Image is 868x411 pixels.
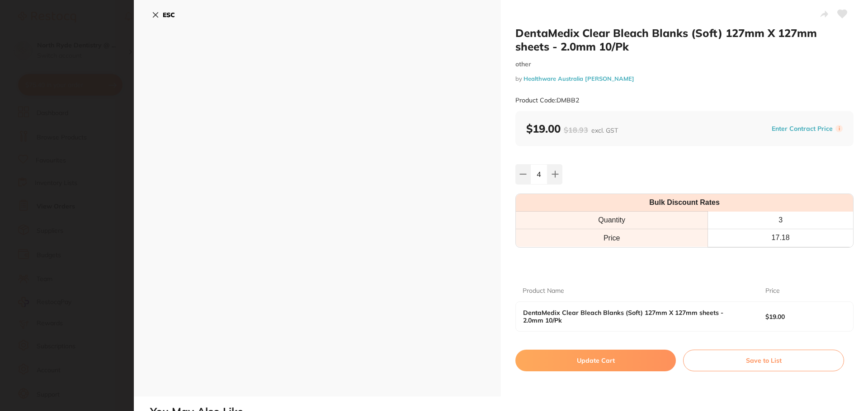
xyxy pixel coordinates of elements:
[591,126,618,134] span: excl. GST
[523,309,741,323] b: DentaMedix Clear Bleach Blanks (Soft) 127mm X 127mm sheets - 2.0mm 10/Pk
[524,75,634,82] a: Healthware Australia [PERSON_NAME]
[708,229,853,247] th: 17.18
[515,60,854,68] small: other
[835,125,843,132] label: i
[39,41,160,94] div: 🌱Get 20% off all RePractice products on Restocq until [DATE]. Simply head to Browse Products and ...
[765,286,780,296] p: Price
[526,122,618,135] b: $19.00
[39,14,160,149] div: Message content
[564,125,588,134] span: $18.93
[515,26,854,53] h2: DentaMedix Clear Bleach Blanks (Soft) 127mm X 127mm sheets - 2.0mm 10/Pk
[20,16,35,31] img: Profile image for Restocq
[163,11,175,19] b: ESC
[152,7,175,23] button: ESC
[515,97,579,104] small: Product Code: DMBB2
[516,194,853,212] th: Bulk Discount Rates
[708,212,853,229] th: 3
[515,75,854,82] small: by
[516,229,708,247] td: Price
[39,14,160,23] div: Hi North,
[515,350,676,371] button: Update Cart
[39,153,160,161] p: Message from Restocq, sent 17h ago
[683,350,844,371] button: Save to List
[39,76,156,92] i: Discount will be applied on the supplier’s end.
[769,125,835,133] button: Enter Contract Price
[523,286,564,296] p: Product Name
[516,212,708,229] th: Quantity
[39,27,160,36] div: Choose a greener path in healthcare!
[14,8,167,167] div: message notification from Restocq, 17h ago. Hi North, Choose a greener path in healthcare! 🌱Get 2...
[765,313,838,320] b: $19.00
